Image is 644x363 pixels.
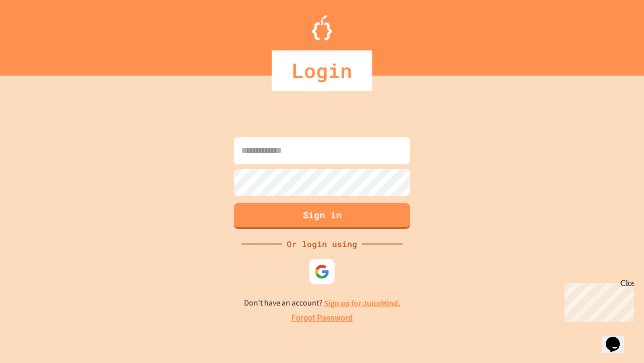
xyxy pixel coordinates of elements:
div: Login [272,50,372,91]
a: Forgot Password [291,312,353,324]
iframe: chat widget [602,323,634,353]
img: google-icon.svg [314,264,330,279]
a: Sign up for JuiceMind. [324,298,400,309]
div: Chat with us now!Close [4,4,69,64]
div: Or login using [282,238,362,250]
iframe: chat widget [560,279,634,322]
img: Logo.svg [312,15,332,40]
button: Sign in [234,203,410,229]
p: Don't have an account? [244,297,400,310]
